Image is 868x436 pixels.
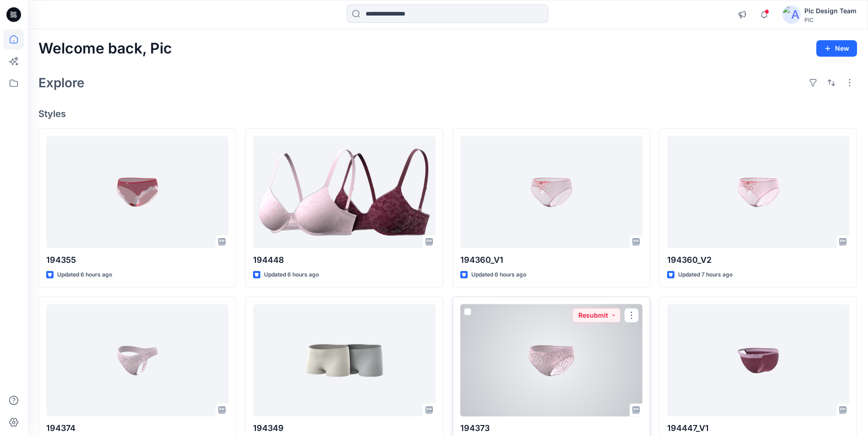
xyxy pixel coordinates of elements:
p: Updated 6 hours ago [471,270,526,280]
h2: Welcome back, Pic [38,40,172,57]
p: 194360_V2 [667,254,849,266]
p: 194374 [46,422,228,435]
a: 194447_V1 [667,304,849,416]
a: 194373 [460,304,642,416]
div: PIC [804,16,857,23]
p: 194360_V1 [460,254,642,266]
img: avatar [782,5,801,24]
button: New [816,40,857,57]
a: 194360_V2 [667,136,849,248]
a: 194360_V1 [460,136,642,248]
a: 194349 [253,304,435,416]
p: 194448 [253,254,435,266]
p: 194355 [46,254,228,266]
p: Updated 6 hours ago [264,270,319,280]
p: Updated 6 hours ago [57,270,112,280]
h2: Explore [38,75,85,90]
a: 194374 [46,304,228,416]
p: 194373 [460,422,642,435]
div: Pic Design Team [804,5,857,16]
a: 194355 [46,136,228,248]
p: 194349 [253,422,435,435]
a: 194448 [253,136,435,248]
h4: Styles [38,108,857,119]
p: 194447_V1 [667,422,849,435]
p: Updated 7 hours ago [678,270,733,280]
